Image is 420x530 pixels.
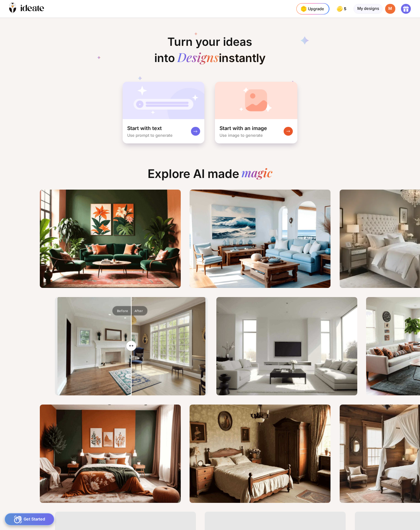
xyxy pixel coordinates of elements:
img: upgrade-nav-btn-icon.gif [299,4,308,13]
img: Thumbnailtext2image_00686_.png [216,297,357,395]
img: startWithTextCardBg.jpg [123,82,204,119]
div: M [385,4,395,14]
div: Start with an image [220,125,267,131]
div: My designs [353,4,383,14]
div: Start with text [127,125,162,131]
img: Thumbnailtext2image_00709_.png [40,405,181,503]
img: After image [57,297,205,395]
img: ThumbnailRustic%20Jungle.png [40,190,181,288]
div: magic [241,167,272,181]
span: 5 [344,7,348,11]
img: startWithImageCardBg.jpg [215,82,297,119]
div: Get Started [5,513,54,525]
img: Thumbnailtext2image_00714_.png [190,405,331,503]
div: Upgrade [299,4,325,13]
div: Use image to generate [220,133,263,138]
div: Use prompt to generate [127,133,173,138]
div: Explore AI made [143,167,277,185]
img: ThumbnailOceanlivingroom.png [190,190,331,288]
